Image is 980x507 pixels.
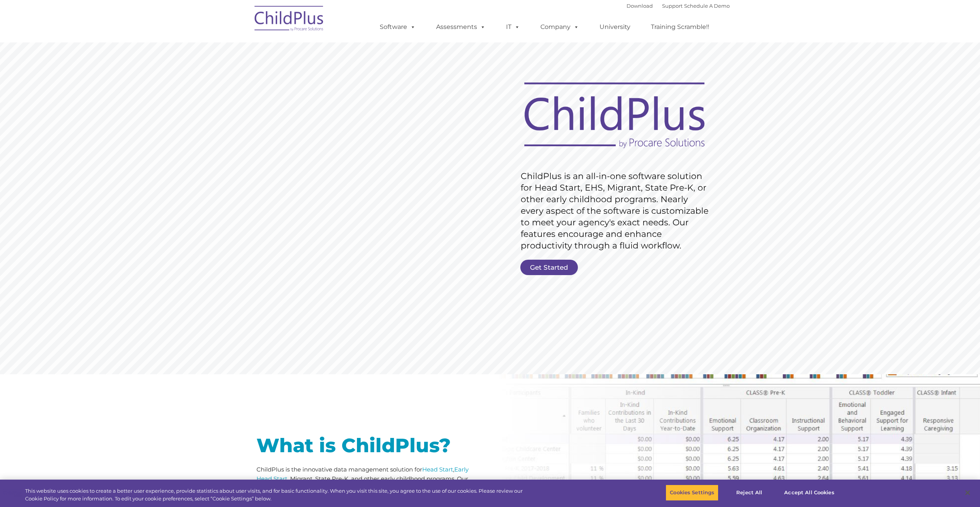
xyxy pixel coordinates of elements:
[780,485,838,501] button: Accept All Cookies
[256,436,484,455] h1: What is ChildPlus?
[422,466,453,473] a: Head Start
[666,485,718,501] button: Cookies Settings
[521,171,712,252] rs-layer: ChildPlus is an all-in-one software solution for Head Start, EHS, Migrant, State Pre-K, or other ...
[533,19,587,35] a: Company
[592,19,638,35] a: University
[25,487,539,502] div: This website uses cookies to create a better user experience, provide statistics about user visit...
[428,19,493,35] a: Assessments
[627,3,653,9] a: Download
[372,19,423,35] a: Software
[498,19,528,35] a: IT
[256,466,469,482] a: Early Head Start
[662,3,683,9] a: Support
[627,3,730,9] font: |
[251,0,328,39] img: ChildPlus by Procare Solutions
[643,19,717,35] a: Training Scramble!!
[520,260,578,275] a: Get Started
[959,484,976,501] button: Close
[725,485,773,501] button: Reject All
[684,3,730,9] a: Schedule A Demo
